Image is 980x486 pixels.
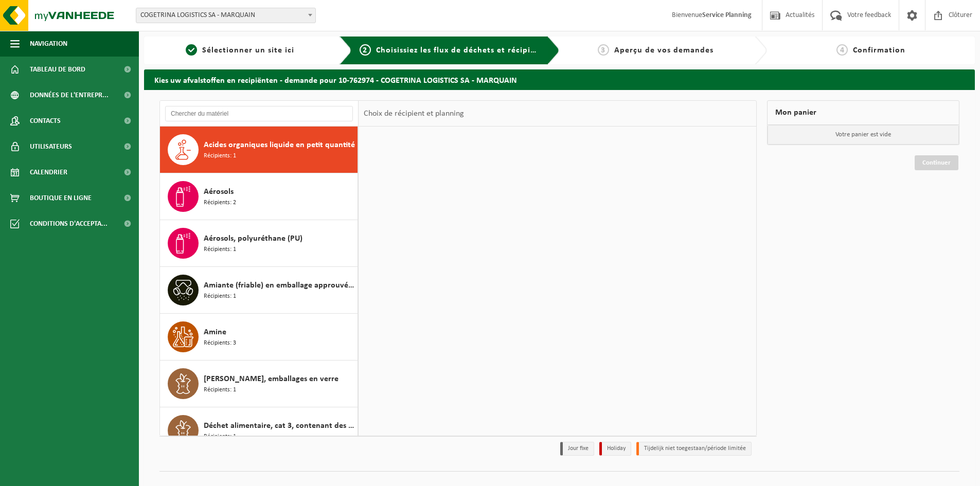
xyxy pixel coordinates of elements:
span: Aérosols, polyuréthane (PU) [204,232,302,245]
li: Holiday [599,442,631,456]
span: Récipients: 3 [204,338,236,348]
span: Récipients: 2 [204,198,236,208]
span: Récipients: 1 [204,432,236,442]
span: 4 [836,44,848,56]
span: Tableau de bord [30,57,85,82]
li: Tijdelijk niet toegestaan/période limitée [636,442,752,456]
span: Récipients: 1 [204,292,236,301]
div: Choix de récipient et planning [359,101,469,127]
span: Données de l'entrepr... [30,82,109,108]
span: Contacts [30,108,61,134]
a: 1Sélectionner un site ici [149,44,331,57]
div: Mon panier [767,100,959,125]
span: Conditions d'accepta... [30,211,108,237]
button: [PERSON_NAME], emballages en verre Récipients: 1 [160,361,358,407]
strong: Service Planning [702,11,752,19]
button: Déchet alimentaire, cat 3, contenant des produits d'origine animale, emballage synthétique Récipi... [160,407,358,454]
h2: Kies uw afvalstoffen en recipiënten - demande pour 10-762974 - COGETRINA LOGISTICS SA - MARQUAIN [144,69,975,89]
span: Récipients: 1 [204,385,236,395]
span: 2 [360,44,371,56]
span: Amiante (friable) en emballage approuvé UN [204,279,355,292]
span: Utilisateurs [30,134,72,159]
span: Choisissiez les flux de déchets et récipients [376,46,547,55]
button: Acides organiques liquide en petit quantité Récipients: 1 [160,127,358,173]
span: Boutique en ligne [30,185,92,211]
button: Aérosols, polyuréthane (PU) Récipients: 1 [160,220,358,267]
span: Confirmation [853,46,905,55]
span: Amine [204,326,226,338]
span: Calendrier [30,159,67,185]
span: Sélectionner un site ici [202,46,294,55]
a: Continuer [915,155,958,170]
span: Aérosols [204,186,234,198]
p: Votre panier est vide [768,125,959,145]
span: Déchet alimentaire, cat 3, contenant des produits d'origine animale, emballage synthétique [204,420,355,432]
span: Acides organiques liquide en petit quantité [204,139,355,151]
li: Jour fixe [560,442,594,456]
button: Amine Récipients: 3 [160,314,358,361]
button: Aérosols Récipients: 2 [160,173,358,220]
span: 1 [186,44,197,56]
span: 3 [598,44,609,56]
span: Récipients: 1 [204,151,236,161]
span: Aperçu de vos demandes [614,46,714,55]
span: Récipients: 1 [204,245,236,255]
span: [PERSON_NAME], emballages en verre [204,373,338,385]
span: COGETRINA LOGISTICS SA - MARQUAIN [136,8,315,23]
button: Amiante (friable) en emballage approuvé UN Récipients: 1 [160,267,358,314]
span: COGETRINA LOGISTICS SA - MARQUAIN [136,8,316,23]
input: Chercher du matériel [165,106,353,121]
span: Navigation [30,31,67,57]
